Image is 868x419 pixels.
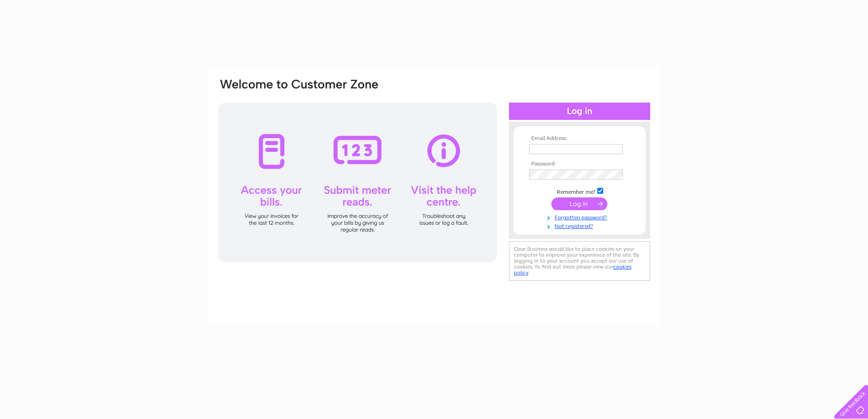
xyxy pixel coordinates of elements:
[514,264,632,276] a: cookies policy
[509,241,650,281] div: Clear Business would like to place cookies on your computer to improve your experience of the sit...
[551,197,607,210] input: Submit
[527,186,632,196] td: Remember me?
[527,135,632,142] th: Email Address:
[529,212,632,221] a: Forgotten password?
[529,221,632,230] a: Not registered?
[527,161,632,167] th: Password:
